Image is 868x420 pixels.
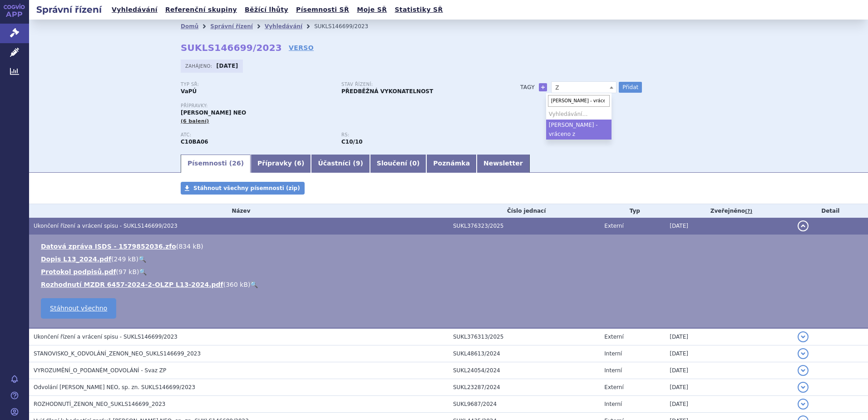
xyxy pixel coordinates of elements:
[449,362,600,379] td: SUKL24054/2024
[449,379,600,396] td: SUKL23287/2024
[250,281,258,288] a: 🔍
[34,401,165,407] span: ROZHODNUTÍ_ZENON_NEO_SUKLS146699_2023
[341,82,493,87] p: Stav řízení:
[41,298,116,319] a: Stáhnout všechno
[181,182,305,195] a: Stáhnout všechny písemnosti (zip)
[551,81,616,93] span: Z
[665,345,793,362] td: [DATE]
[242,4,291,16] a: Běžící lhůty
[392,4,445,16] a: Statistiky SŘ
[604,367,622,374] span: Interní
[449,218,600,235] td: SUKL376323/2025
[604,384,623,390] span: Externí
[546,109,612,120] li: Vyhledávání…
[34,350,201,357] span: STANOVISKO_K_ODVOLÁNÍ_ZENON_NEO_SUKLS146699_2023
[41,242,859,251] li: ( )
[41,255,859,264] li: ( )
[181,110,246,116] span: [PERSON_NAME] NEO
[798,399,809,410] button: detail
[798,348,809,359] button: detail
[178,243,201,250] span: 834 kB
[181,88,197,95] strong: VaPÚ
[311,155,370,173] a: Účastníci (9)
[665,379,793,396] td: [DATE]
[412,160,417,167] span: 0
[798,331,809,342] button: detail
[41,243,176,250] a: Datová zpráva ISDS - 1579852036.zfo
[477,155,530,173] a: Newsletter
[619,82,642,93] button: Přidat
[181,132,332,138] p: ATC:
[604,350,622,357] span: Interní
[449,345,600,362] td: SUKL48613/2024
[181,139,208,145] strong: ROSUVASTATIN A EZETIMIB
[370,155,426,173] a: Sloučení (0)
[798,382,809,393] button: detail
[539,83,547,91] a: +
[604,401,622,407] span: Interní
[181,23,198,30] a: Domů
[604,223,623,229] span: Externí
[798,220,809,231] button: detail
[600,204,665,218] th: Typ
[449,204,600,218] th: Číslo jednací
[552,82,616,94] span: Z
[449,396,600,413] td: SUKL9687/2024
[139,268,147,275] a: 🔍
[210,23,253,30] a: Správní řízení
[546,120,612,140] li: [PERSON_NAME] - vráceno z
[314,20,380,33] li: SUKLS146699/2023
[29,204,449,218] th: Název
[798,365,809,376] button: detail
[604,334,623,340] span: Externí
[520,82,535,93] h3: Tagy
[665,362,793,379] td: [DATE]
[185,62,214,70] span: Zahájeno:
[665,328,793,345] td: [DATE]
[109,4,160,16] a: Vyhledávání
[181,103,502,109] p: Přípravky:
[356,160,360,167] span: 9
[297,160,301,167] span: 6
[293,4,352,16] a: Písemnosti SŘ
[181,155,251,173] a: Písemnosti (26)
[34,367,166,374] span: VYROZUMĚNÍ_O_PODANÉM_ODVOLÁNÍ - Svaz ZP
[226,281,248,288] span: 360 kB
[163,4,240,16] a: Referenční skupiny
[41,268,116,275] a: Protokol podpisů.pdf
[251,155,311,173] a: Přípravky (6)
[426,155,477,173] a: Poznámka
[118,268,137,275] span: 97 kB
[289,43,314,52] a: VERSO
[114,255,136,263] span: 249 kB
[665,218,793,235] td: [DATE]
[341,139,363,145] strong: rosuvastatin a ezetimib
[41,281,223,288] a: Rozhodnutí MZDR 6457-2024-2-OLZP L13-2024.pdf
[41,280,859,289] li: ( )
[181,118,209,124] span: (6 balení)
[232,160,241,167] span: 26
[138,255,146,263] a: 🔍
[181,42,282,53] strong: SUKLS146699/2023
[34,384,195,390] span: Odvolání ZENON NEO, sp. zn. SUKLS146699/2023
[793,204,868,218] th: Detail
[449,328,600,345] td: SUKL376313/2025
[665,396,793,413] td: [DATE]
[29,3,109,16] h2: Správní řízení
[354,4,390,16] a: Moje SŘ
[265,23,302,30] a: Vyhledávání
[34,223,178,229] span: Ukončení řízení a vrácení spisu - SUKLS146699/2023
[341,88,433,95] strong: PŘEDBĚŽNÁ VYKONATELNOST
[34,334,178,340] span: Ukončení řízení a vrácení spisu - SUKLS146699/2023
[341,132,493,138] p: RS:
[181,82,332,87] p: Typ SŘ:
[745,208,752,215] abbr: (?)
[193,185,300,191] span: Stáhnout všechny písemnosti (zip)
[665,204,793,218] th: Zveřejněno
[41,255,111,263] a: Dopis L13_2024.pdf
[41,267,859,276] li: ( )
[217,63,238,69] strong: [DATE]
